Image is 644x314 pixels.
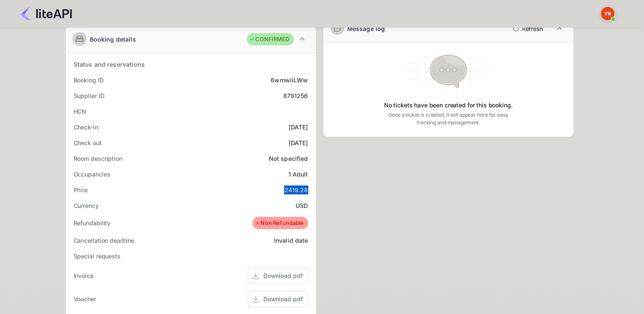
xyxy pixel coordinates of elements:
[74,252,121,261] div: Special requests
[347,24,385,33] div: Message log
[289,123,308,132] div: [DATE]
[74,60,145,69] div: Status and reservations
[74,219,111,227] div: Refundability
[283,91,308,100] div: 8791256
[381,111,515,126] p: Once a ticket is created, it will appear here for easy tracking and management.
[74,271,94,280] div: Invoice
[74,201,99,210] div: Currency
[74,123,98,132] div: Check-in
[263,271,303,280] div: Download pdf
[74,185,88,194] div: Price
[74,76,104,84] div: Booking ID
[271,76,308,84] div: 6wmwiiLWw
[289,138,308,147] div: [DATE]
[296,201,308,210] div: USD
[74,107,87,116] div: HCN
[274,236,308,245] div: Invalid date
[288,170,308,179] div: 1 Adult
[74,170,111,179] div: Occupancies
[284,185,308,194] div: 2419.28
[74,138,102,147] div: Check out
[263,294,303,303] div: Download pdf
[384,101,513,109] p: No tickets have been created for this booking.
[90,35,136,44] div: Booking details
[19,7,72,20] img: LiteAPI Logo
[254,219,304,227] div: Non Refundable
[601,7,614,20] img: Yandex Support
[508,22,546,35] button: Refresh
[74,294,96,303] div: Voucher
[522,24,543,33] p: Refresh
[74,154,122,163] div: Room description
[74,91,105,100] div: Supplier ID
[74,236,134,245] div: Cancellation deadline
[249,35,289,44] div: CONFIRMED
[269,154,308,163] div: Not specified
